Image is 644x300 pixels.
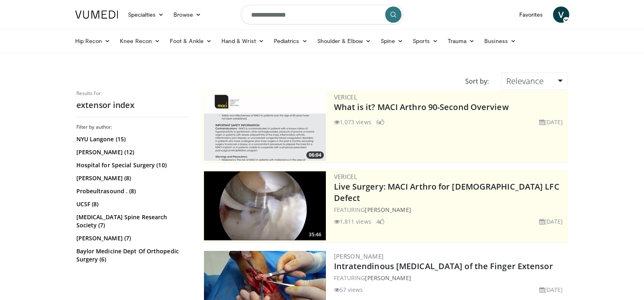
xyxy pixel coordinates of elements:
[376,217,384,226] li: 4
[76,90,190,97] p: Results for:
[334,285,363,294] li: 57 views
[76,174,188,182] a: [PERSON_NAME] (8)
[539,118,563,126] li: [DATE]
[408,33,443,49] a: Sports
[76,200,188,208] a: UCSF (8)
[501,72,568,90] a: Relevance
[76,161,188,169] a: Hospital for Special Surgery (10)
[76,100,190,110] h2: extensor index
[459,72,495,90] div: Sort by:
[376,118,384,126] li: 6
[365,274,411,282] a: [PERSON_NAME]
[334,118,371,126] li: 1,073 views
[334,93,358,101] a: Vericel
[76,148,188,156] a: [PERSON_NAME] (12)
[334,181,559,203] a: Live Surgery: MACI Arthro for [DEMOGRAPHIC_DATA] LFC Defect
[76,124,190,130] h3: Filter by author:
[123,6,169,23] a: Specialties
[76,187,188,195] a: Probeultrasound . (8)
[76,213,188,229] a: [MEDICAL_DATA] Spine Research Society (7)
[539,285,563,294] li: [DATE]
[306,151,324,159] span: 06:04
[75,11,118,19] img: VuMedi Logo
[334,173,358,181] a: Vericel
[306,231,324,238] span: 35:46
[76,234,188,242] a: [PERSON_NAME] (7)
[70,33,115,49] a: Hip Recon
[334,274,566,282] div: FEATURING
[553,6,569,23] a: V
[217,33,269,49] a: Hand & Wrist
[365,206,411,214] a: [PERSON_NAME]
[204,92,326,161] img: aa6cc8ed-3dbf-4b6a-8d82-4a06f68b6688.300x170_q85_crop-smart_upscale.jpg
[241,5,403,24] input: Search topics, interventions
[76,135,188,143] a: NYU Langone (15)
[115,33,165,49] a: Knee Recon
[76,247,188,263] a: Baylor Medicine Dept Of Orthopedic Surgery (6)
[514,6,548,23] a: Favorites
[165,33,217,49] a: Foot & Ankle
[376,33,408,49] a: Spine
[479,33,521,49] a: Business
[169,6,206,23] a: Browse
[539,217,563,226] li: [DATE]
[312,33,376,49] a: Shoulder & Elbow
[269,33,312,49] a: Pediatrics
[204,171,326,240] a: 35:46
[334,217,371,226] li: 1,811 views
[334,101,509,112] a: What is it? MACI Arthro 90-Second Overview
[204,171,326,240] img: eb023345-1e2d-4374-a840-ddbc99f8c97c.300x170_q85_crop-smart_upscale.jpg
[334,261,553,272] a: Intratendinous [MEDICAL_DATA] of the Finger Extensor
[334,205,566,214] div: FEATURING
[334,252,384,260] a: [PERSON_NAME]
[506,76,544,86] span: Relevance
[443,33,480,49] a: Trauma
[204,92,326,161] a: 06:04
